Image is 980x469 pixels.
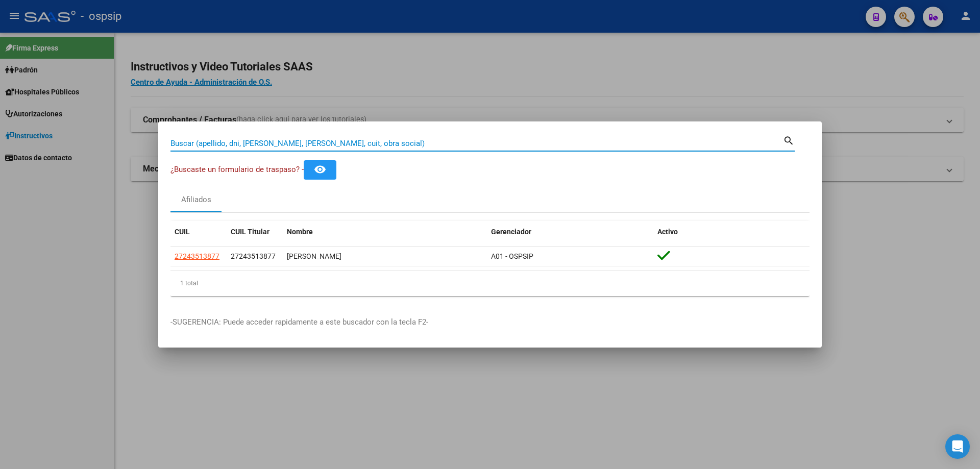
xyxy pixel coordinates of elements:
[227,221,283,243] datatable-header-cell: CUIL Titular
[170,316,810,328] p: -SUGERENCIA: Puede acceder rapidamente a este buscador con la tecla F2-
[657,228,678,236] span: Activo
[170,221,227,243] datatable-header-cell: CUIL
[314,163,326,176] mat-icon: remove_red_eye
[491,228,531,236] span: Gerenciador
[175,252,219,260] span: 27243513877
[287,228,313,236] span: Nombre
[783,134,795,146] mat-icon: search
[175,228,190,236] span: CUIL
[283,221,487,243] datatable-header-cell: Nombre
[945,434,970,459] div: Open Intercom Messenger
[491,252,533,260] span: A01 - OSPSIP
[181,194,211,206] div: Afiliados
[170,270,810,296] div: 1 total
[487,221,653,243] datatable-header-cell: Gerenciador
[653,221,810,243] datatable-header-cell: Activo
[170,165,304,174] span: ¿Buscaste un formulario de traspaso? -
[287,251,483,262] div: [PERSON_NAME]
[231,228,269,236] span: CUIL Titular
[231,252,276,260] span: 27243513877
